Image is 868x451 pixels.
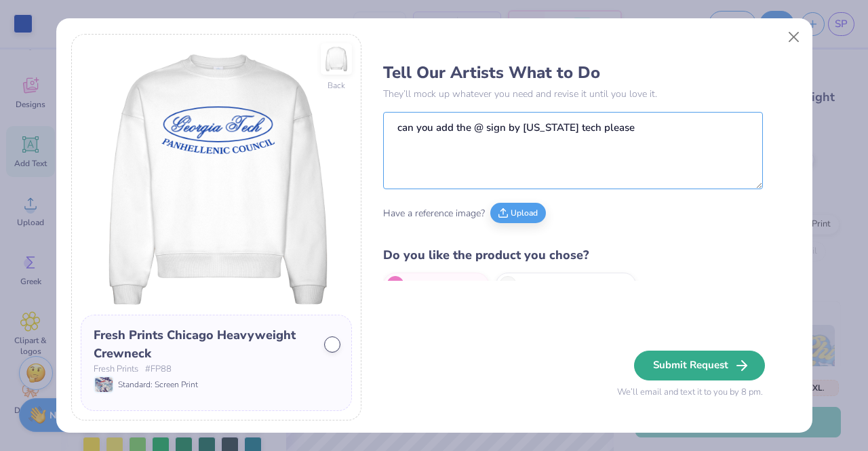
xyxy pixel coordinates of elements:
span: Have a reference image? [383,206,485,220]
h4: Do you like the product you chose? [383,246,763,265]
img: Back [323,45,350,73]
span: Standard: Screen Print [118,378,198,391]
span: We’ll email and text it to you by 8 pm. [617,386,763,399]
label: Recommend alternatives [496,273,636,297]
img: Standard: Screen Print [95,377,113,392]
div: Back [328,79,345,92]
div: Fresh Prints Chicago Heavyweight Crewneck [94,326,315,363]
img: Front [81,43,352,315]
button: Upload [490,203,546,223]
button: Close [781,24,806,50]
textarea: can you add the @ sign by [US_STATE] tech please [383,112,763,189]
h3: Tell Our Artists What to Do [383,62,763,83]
span: # FP88 [145,363,172,376]
button: Submit Request [634,351,765,380]
label: Yes, leave it as is [383,273,489,297]
p: They’ll mock up whatever you need and revise it until you love it. [383,87,763,101]
span: Fresh Prints [94,363,138,376]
